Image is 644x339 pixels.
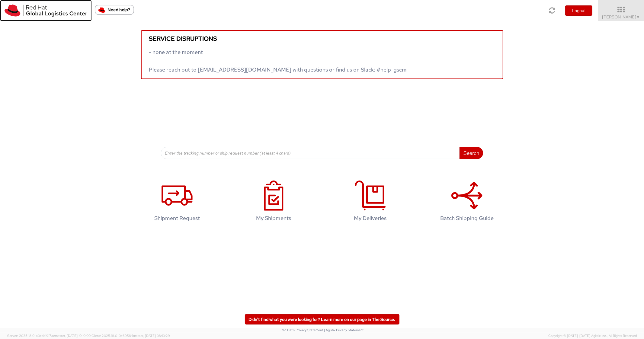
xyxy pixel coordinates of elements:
[332,215,409,221] h4: My Deliveries
[280,328,323,332] a: Red Hat's Privacy Statement
[565,5,592,16] button: Logout
[91,334,170,338] span: Client: 2025.18.0-0e69584
[428,215,506,221] h4: Batch Shipping Guide
[324,328,364,332] a: | Agistix Privacy Statement
[133,334,170,338] span: master, [DATE] 08:10:29
[235,215,313,221] h4: My Shipments
[132,174,223,231] a: Shipment Request
[149,35,495,42] h5: Service disruptions
[548,334,637,338] span: Copyright © [DATE]-[DATE] Agistix Inc., All Rights Reserved
[636,15,640,20] span: ▼
[149,49,407,73] span: - none at the moment Please reach out to [EMAIL_ADDRESS][DOMAIN_NAME] with questions or find us o...
[138,215,216,221] h4: Shipment Request
[7,334,91,338] span: Server: 2025.18.0-a0edd1917ac
[161,147,460,159] input: Enter the tracking number or ship request number (at least 4 chars)
[422,174,512,231] a: Batch Shipping Guide
[229,174,319,231] a: My Shipments
[325,174,416,231] a: My Deliveries
[602,14,640,20] span: [PERSON_NAME]
[141,30,503,79] a: Service disruptions - none at the moment Please reach out to [EMAIL_ADDRESS][DOMAIN_NAME] with qu...
[460,147,483,159] button: Search
[95,5,134,15] button: Need help?
[245,314,399,325] a: Didn't find what you were looking for? Learn more on our page in The Source.
[5,5,87,17] img: rh-logistics-00dfa346123c4ec078e1.svg
[55,334,91,338] span: master, [DATE] 10:10:00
